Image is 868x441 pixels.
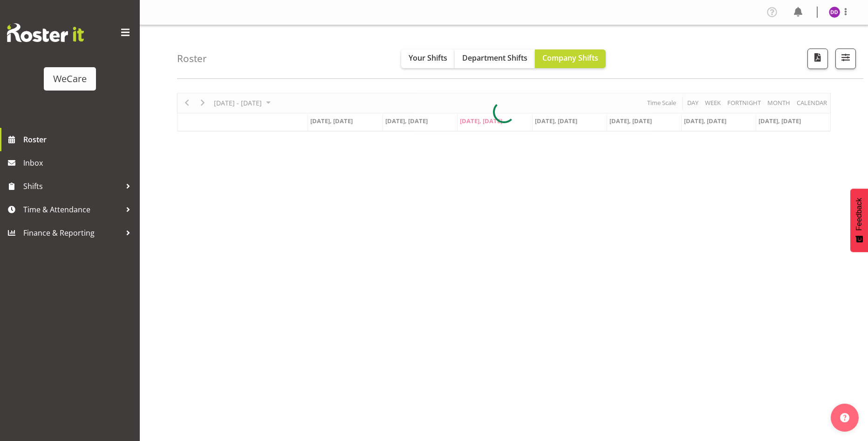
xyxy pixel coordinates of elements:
[462,53,527,63] span: Department Shifts
[535,49,606,68] button: Company Shifts
[23,179,121,193] span: Shifts
[840,413,849,422] img: help-xxl-2.png
[807,49,828,69] button: Download a PDF of the roster according to the set date range.
[542,53,598,63] span: Company Shifts
[23,203,121,217] span: Time & Attendance
[855,198,863,231] span: Feedback
[23,226,121,240] span: Finance & Reporting
[177,53,207,64] h4: Roster
[829,7,840,18] img: demi-dumitrean10946.jpg
[409,53,447,63] span: Your Shifts
[401,49,455,68] button: Your Shifts
[23,156,135,170] span: Inbox
[850,189,868,252] button: Feedback - Show survey
[455,49,535,68] button: Department Shifts
[53,72,87,86] div: WeCare
[7,23,84,42] img: Rosterit website logo
[835,49,856,69] button: Filter Shifts
[23,133,135,147] span: Roster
